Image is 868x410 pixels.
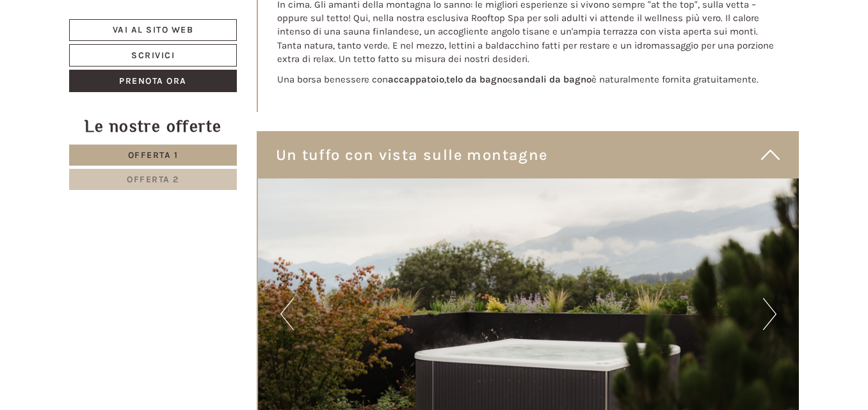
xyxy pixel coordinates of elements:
div: Un tuffo con vista sulle montagne [257,131,800,178]
div: Hotel B&B Feldmessner [19,37,201,47]
a: Prenota ora [69,70,237,92]
p: Una borsa benessere con , e è naturalmente fornita gratuitamente. [277,73,780,86]
small: 15:29 [19,62,201,71]
button: Next [763,298,776,330]
div: martedì [223,10,280,31]
span: Offerta 1 [128,150,179,161]
button: Invia [437,337,504,359]
span: Offerta 2 [127,174,179,185]
strong: sandali da bagno [513,74,591,85]
a: Scrivici [69,44,237,67]
strong: telo da bagno [446,74,508,85]
a: Vai al sito web [69,19,237,41]
div: Buon giorno, come possiamo aiutarla? [10,35,207,74]
button: Previous [280,298,294,330]
strong: accappatoio [388,74,444,85]
div: Le nostre offerte [69,114,237,138]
